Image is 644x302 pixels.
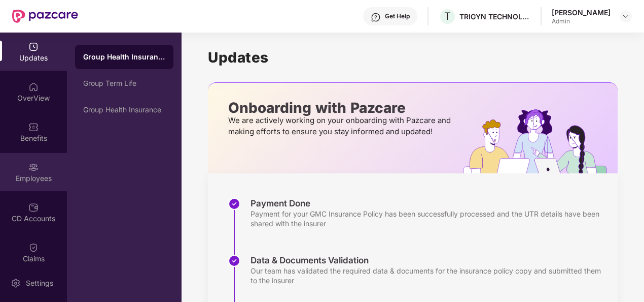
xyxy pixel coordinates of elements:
div: Group Term Life [83,79,165,87]
img: svg+xml;base64,PHN2ZyBpZD0iVXBkYXRlZCIgeG1sbnM9Imh0dHA6Ly93d3cudzMub3JnLzIwMDAvc3ZnIiB3aWR0aD0iMj... [28,42,39,52]
div: Our team has validated the required data & documents for the insurance policy copy and submitted ... [251,266,607,285]
div: Data & Documents Validation [251,255,607,266]
h1: Updates [208,49,618,66]
div: Admin [552,17,611,25]
img: hrOnboarding [463,109,618,173]
div: Payment for your GMC Insurance Policy has been successfully processed and the UTR details have be... [251,209,607,228]
div: Payment Done [251,198,607,209]
div: Get Help [385,12,410,20]
img: svg+xml;base64,PHN2ZyBpZD0iQ0RfQWNjb3VudHMiIGRhdGEtbmFtZT0iQ0QgQWNjb3VudHMiIHhtbG5zPSJodHRwOi8vd3... [28,202,39,213]
img: svg+xml;base64,PHN2ZyBpZD0iQ2xhaW0iIHhtbG5zPSJodHRwOi8vd3d3LnczLm9yZy8yMDAwL3N2ZyIgd2lkdGg9IjIwIi... [28,243,39,253]
img: svg+xml;base64,PHN2ZyBpZD0iQmVuZWZpdHMiIHhtbG5zPSJodHRwOi8vd3d3LnczLm9yZy8yMDAwL3N2ZyIgd2lkdGg9Ij... [28,122,39,132]
img: svg+xml;base64,PHN2ZyBpZD0iU3RlcC1Eb25lLTMyeDMyIiB4bWxucz0iaHR0cDovL3d3dy53My5vcmcvMjAwMC9zdmciIH... [228,255,240,267]
p: Onboarding with Pazcare [228,103,454,112]
div: TRIGYN TECHNOLOGIES LIMITED [459,12,530,21]
div: Settings [23,278,56,288]
span: T [444,10,451,22]
div: Group Health Insurance [83,52,165,62]
p: We are actively working on your onboarding with Pazcare and making efforts to ensure you stay inf... [228,115,454,137]
div: [PERSON_NAME] [552,8,611,17]
img: svg+xml;base64,PHN2ZyBpZD0iSGVscC0zMngzMiIgeG1sbnM9Imh0dHA6Ly93d3cudzMub3JnLzIwMDAvc3ZnIiB3aWR0aD... [371,12,381,22]
img: New Pazcare Logo [12,10,78,23]
img: svg+xml;base64,PHN2ZyBpZD0iRW1wbG95ZWVzIiB4bWxucz0iaHR0cDovL3d3dy53My5vcmcvMjAwMC9zdmciIHdpZHRoPS... [28,162,39,172]
img: svg+xml;base64,PHN2ZyBpZD0iSG9tZSIgeG1sbnM9Imh0dHA6Ly93d3cudzMub3JnLzIwMDAvc3ZnIiB3aWR0aD0iMjAiIG... [28,82,39,92]
img: svg+xml;base64,PHN2ZyBpZD0iU2V0dGluZy0yMHgyMCIgeG1sbnM9Imh0dHA6Ly93d3cudzMub3JnLzIwMDAvc3ZnIiB3aW... [11,278,21,288]
img: svg+xml;base64,PHN2ZyBpZD0iRHJvcGRvd24tMzJ4MzIiIHhtbG5zPSJodHRwOi8vd3d3LnczLm9yZy8yMDAwL3N2ZyIgd2... [622,12,630,20]
img: svg+xml;base64,PHN2ZyBpZD0iU3RlcC1Eb25lLTMyeDMyIiB4bWxucz0iaHR0cDovL3d3dy53My5vcmcvMjAwMC9zdmciIH... [228,198,240,210]
div: Group Health Insurance [83,106,165,114]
